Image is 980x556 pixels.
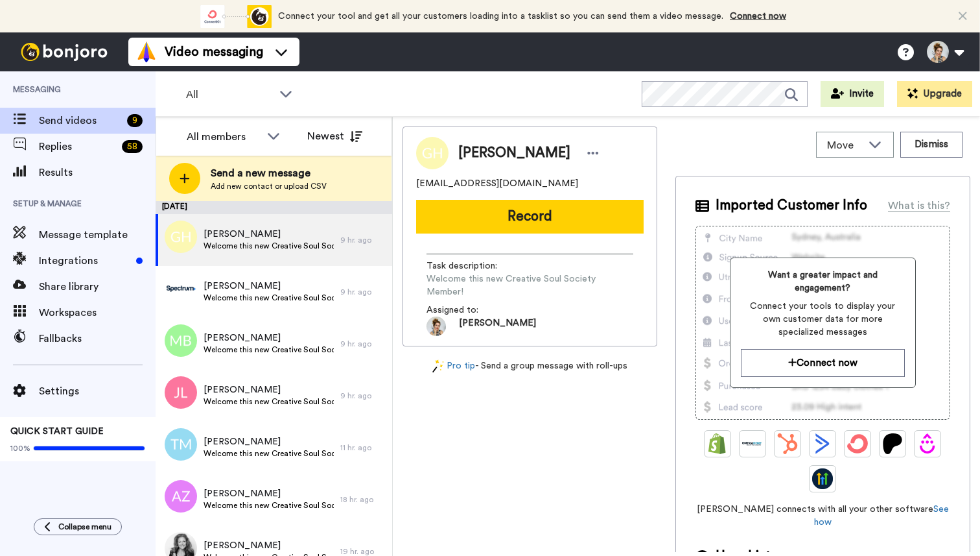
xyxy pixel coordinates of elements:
img: magic-wand.svg [432,359,444,373]
img: jl.png [165,376,197,409]
div: [DATE] [156,201,392,214]
button: Collapse menu [34,518,122,535]
span: Collapse menu [58,522,111,532]
span: Move [827,138,862,153]
span: Send a new message [211,165,327,181]
span: Share library [39,279,156,295]
span: Workspaces [39,305,156,320]
span: Task description : [426,260,517,272]
span: Video messaging [165,43,263,61]
span: [PERSON_NAME] [204,332,334,344]
button: Newest [297,123,372,149]
span: [PERSON_NAME] [204,487,334,500]
span: Welcome this new Creative Soul Society Member! [204,396,334,407]
span: [EMAIL_ADDRESS][DOMAIN_NAME] [416,177,578,190]
img: az.png [165,480,197,513]
button: Upgrade [897,81,972,107]
span: Welcome this new Creative Soul Society Member! [204,293,334,303]
div: - Send a group message with roll-ups [402,359,657,373]
span: Imported Customer Info [716,196,867,215]
span: 100% [10,443,30,453]
span: [PERSON_NAME] [459,317,536,336]
span: Connect your tool and get all your customers loading into a tasklist so you can send them a video... [278,12,723,21]
img: Ontraport [742,433,763,454]
span: Settings [39,383,156,399]
img: ActiveCampaign [812,433,833,454]
span: [PERSON_NAME] [204,383,334,396]
span: Connect your tools to display your own customer data for more specialized messages [741,300,905,339]
span: Fallbacks [39,331,156,346]
div: 9 hr. ago [340,391,386,401]
span: Results [39,165,156,180]
span: [PERSON_NAME] [204,539,334,552]
img: Shopify [707,433,728,454]
img: tm.png [165,428,197,461]
div: 9 hr. ago [340,287,386,297]
img: vm-color.svg [136,42,157,62]
img: Patreon [882,433,903,454]
span: Assigned to: [426,304,517,317]
div: 9 [127,114,143,127]
span: Welcome this new Creative Soul Society Member! [426,272,633,298]
span: All [186,87,273,103]
span: Welcome this new Creative Soul Society Member! [204,500,334,511]
span: Send videos [39,113,122,128]
div: 9 hr. ago [340,235,386,245]
img: 050e0e51-f6b8-445d-a13d-f5a0a3a9fdb1-1741723898.jpg [426,317,446,336]
img: mb.png [165,324,197,357]
div: 58 [122,140,143,153]
div: What is this? [888,198,950,213]
img: ConvertKit [847,433,868,454]
span: [PERSON_NAME] connects with all your other software [695,503,950,529]
span: Replies [39,139,117,154]
img: Drip [917,433,938,454]
button: Record [416,200,644,234]
div: All members [187,129,261,145]
img: GoHighLevel [812,468,833,489]
span: Want a greater impact and engagement? [741,269,905,295]
button: Invite [821,81,884,107]
img: gh.png [165,221,197,253]
span: Add new contact or upload CSV [211,181,327,191]
button: Dismiss [900,132,962,158]
img: bj-logo-header-white.svg [16,43,113,61]
span: Welcome this new Creative Soul Society Member! [204,448,334,459]
div: 18 hr. ago [340,494,386,505]
span: Welcome this new Creative Soul Society Member! [204,344,334,355]
div: 9 hr. ago [340,339,386,349]
div: 11 hr. ago [340,442,386,453]
a: Pro tip [432,359,475,373]
button: Connect now [741,349,905,377]
span: [PERSON_NAME] [204,228,334,241]
a: See how [814,505,949,527]
span: Welcome this new Creative Soul Society Member! [204,241,334,251]
a: Connect now [730,12,786,21]
img: Hubspot [777,433,798,454]
span: Integrations [39,253,131,269]
div: animation [200,5,272,28]
span: [PERSON_NAME] [204,280,334,293]
span: Message template [39,227,156,243]
span: [PERSON_NAME] [204,435,334,448]
span: QUICK START GUIDE [10,427,104,436]
img: Image of Gena Haley [416,137,449,169]
span: [PERSON_NAME] [458,143,570,163]
img: c3ac020f-1ee6-465c-a9fa-a27b246b4eef.png [165,272,197,305]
